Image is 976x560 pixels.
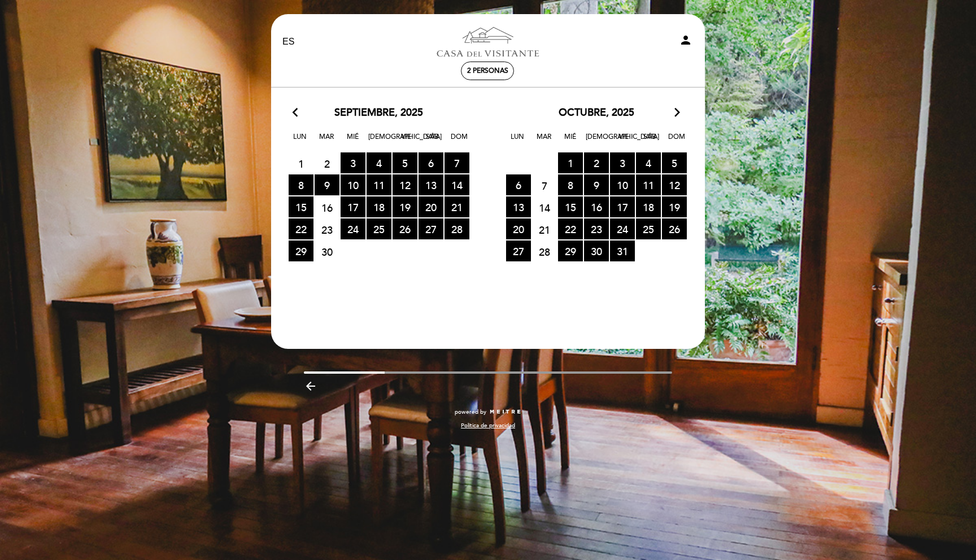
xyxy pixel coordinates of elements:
span: 10 [341,174,365,195]
span: 22 [289,218,313,239]
span: 29 [289,240,313,261]
span: 15 [558,196,583,217]
span: powered by [455,408,486,416]
span: Vie [395,131,417,152]
span: 29 [558,240,583,261]
span: 23 [315,219,339,240]
span: 16 [584,196,609,217]
i: arrow_back_ios [293,106,303,120]
span: 14 [445,174,469,195]
span: 21 [445,196,469,217]
span: 13 [506,196,531,217]
span: 25 [367,218,391,239]
span: 7 [532,175,557,196]
span: 20 [506,218,531,239]
span: 9 [315,174,339,195]
span: 2 [584,152,609,173]
span: 19 [662,196,687,217]
span: 26 [393,218,417,239]
span: 24 [610,218,635,239]
span: 7 [445,152,469,173]
span: 13 [419,174,443,195]
span: Mar [315,131,338,152]
span: 31 [610,240,635,261]
span: 9 [584,174,609,195]
button: person [679,33,692,51]
span: 8 [289,174,313,195]
i: arrow_forward_ios [672,106,682,120]
span: Sáb [639,131,661,152]
span: Sáb [421,131,444,152]
span: 4 [636,152,661,173]
span: 5 [662,152,687,173]
span: 11 [636,174,661,195]
span: 10 [610,174,635,195]
i: person [679,33,692,47]
a: Casa del Visitante de Bodega [GEOGRAPHIC_DATA][PERSON_NAME] [417,27,558,58]
span: 1 [558,152,583,173]
span: Vie [612,131,635,152]
span: Mié [342,131,364,152]
span: 19 [393,196,417,217]
span: 18 [636,196,661,217]
span: 21 [532,219,557,240]
span: 24 [341,218,365,239]
span: 30 [584,240,609,261]
span: 3 [341,152,365,173]
span: 17 [610,196,635,217]
span: 28 [532,241,557,262]
span: 18 [367,196,391,217]
span: 2 personas [467,67,508,75]
span: 3 [610,152,635,173]
span: 8 [558,174,583,195]
span: 26 [662,218,687,239]
a: Política de privacidad [461,422,515,430]
span: septiembre, 2025 [334,106,423,120]
span: 30 [315,241,339,262]
i: arrow_backward [304,379,317,393]
span: Dom [448,131,470,152]
span: [DEMOGRAPHIC_DATA] [586,131,608,152]
span: 6 [419,152,443,173]
span: 11 [367,174,391,195]
img: MEITRE [489,409,521,415]
span: Lun [506,131,529,152]
span: Mar [533,131,555,152]
a: powered by [455,408,521,416]
span: 27 [419,218,443,239]
span: 16 [315,197,339,218]
span: 4 [367,152,391,173]
span: 25 [636,218,661,239]
span: Dom [665,131,688,152]
span: 28 [445,218,469,239]
span: 12 [662,174,687,195]
span: 23 [584,218,609,239]
span: 27 [506,240,531,261]
span: 6 [506,174,531,195]
span: 5 [393,152,417,173]
span: 20 [419,196,443,217]
span: 2 [315,153,339,174]
span: Mié [559,131,582,152]
span: 17 [341,196,365,217]
span: 12 [393,174,417,195]
span: 15 [289,196,313,217]
span: 1 [289,153,313,174]
span: octubre, 2025 [559,106,634,120]
span: [DEMOGRAPHIC_DATA] [368,131,391,152]
span: Lun [289,131,311,152]
span: 22 [558,218,583,239]
span: 14 [532,197,557,218]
